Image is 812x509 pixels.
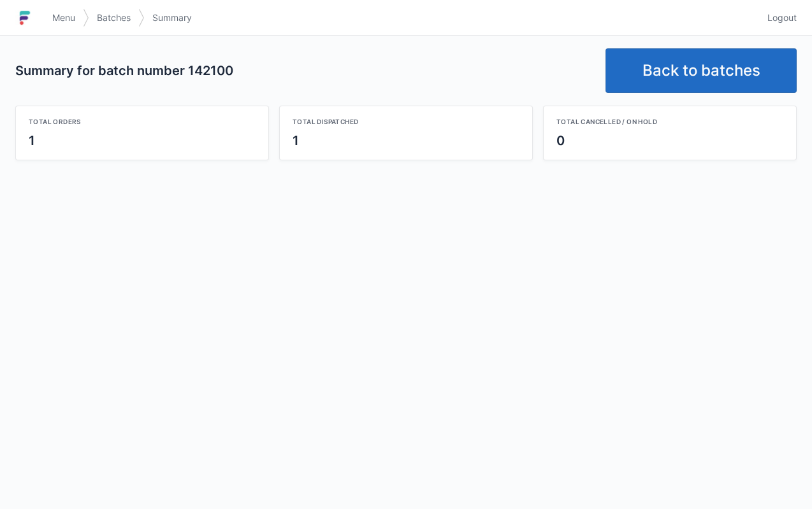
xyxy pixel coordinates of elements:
[293,132,519,150] div: 1
[145,6,199,29] a: Summary
[83,3,89,33] img: svg>
[29,132,256,150] div: 1
[45,6,83,29] a: Menu
[760,6,797,29] a: Logout
[15,8,34,28] img: logo-small.jpg
[152,11,192,24] span: Summary
[293,116,519,127] div: Total dispatched
[556,116,783,127] div: Total cancelled / on hold
[556,132,783,150] div: 0
[767,11,797,24] span: Logout
[89,6,138,29] a: Batches
[97,11,131,24] span: Batches
[15,62,595,80] h2: Summary for batch number 142100
[52,11,75,24] span: Menu
[605,48,797,93] a: Back to batches
[138,3,145,33] img: svg>
[29,116,256,127] div: Total orders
